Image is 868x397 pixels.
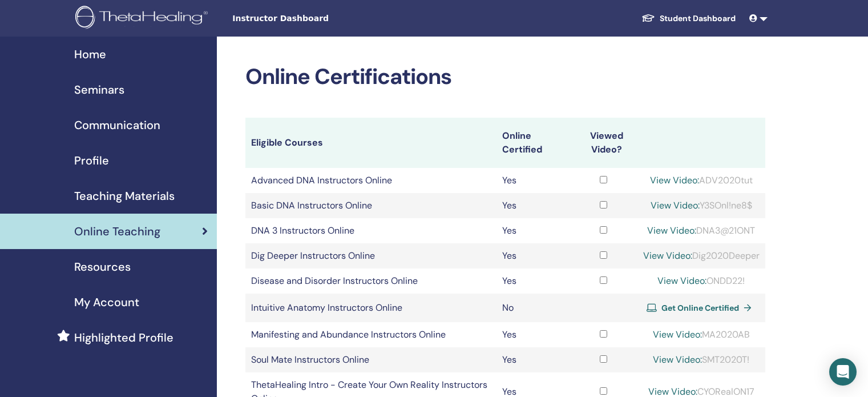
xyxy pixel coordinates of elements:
td: Yes [496,322,570,347]
div: Dig2020Deeper [643,249,760,263]
a: Student Dashboard [632,8,745,29]
td: Yes [496,347,570,372]
span: My Account [74,294,139,311]
span: Seminars [74,81,124,98]
span: Teaching Materials [74,187,175,204]
td: Yes [496,193,570,218]
span: Highlighted Profile [74,329,173,346]
a: View Video: [653,354,702,366]
span: Instructor Dashboard [232,13,403,25]
div: SMT2020T! [643,353,760,367]
div: Open Intercom Messenger [829,358,857,386]
a: View Video: [643,250,692,262]
a: View Video: [651,199,700,211]
td: Basic DNA Instructors Online [245,193,496,218]
div: ADV2020tut [643,174,760,187]
td: Disease and Disorder Instructors Online [245,268,496,294]
td: DNA 3 Instructors Online [245,218,496,243]
td: Dig Deeper Instructors Online [245,243,496,268]
a: View Video: [653,328,702,340]
span: Online Teaching [74,223,160,240]
td: Yes [496,168,570,193]
h2: Online Certifications [245,64,765,90]
div: Y3SOnl!ne8$ [643,199,760,212]
td: Intuitive Anatomy Instructors Online [245,294,496,322]
td: Advanced DNA Instructors Online [245,168,496,193]
th: Eligible Courses [245,118,496,168]
td: Yes [496,268,570,294]
span: Resources [74,258,131,275]
td: Yes [496,218,570,243]
td: Manifesting and Abundance Instructors Online [245,322,496,347]
td: Soul Mate Instructors Online [245,347,496,372]
div: MA2020AB [643,328,760,342]
a: Get Online Certified [647,299,756,316]
div: DNA3@21ONT [643,224,760,238]
td: Yes [496,243,570,268]
a: View Video: [650,174,699,186]
a: View Video: [657,275,706,287]
td: No [496,294,570,322]
div: ONDD22! [643,274,760,288]
th: Viewed Video? [570,118,637,168]
span: Profile [74,152,109,169]
th: Online Certified [496,118,570,168]
img: graduation-cap-white.svg [641,13,655,23]
img: logo.png [75,6,212,31]
span: Home [74,46,106,63]
span: Communication [74,117,160,134]
span: Get Online Certified [661,303,739,313]
a: View Video: [647,224,696,236]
